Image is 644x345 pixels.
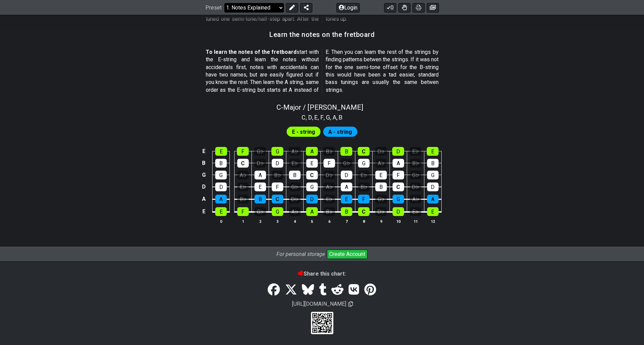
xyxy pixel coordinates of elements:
[338,218,355,225] th: 7
[328,127,352,137] span: First enable full edit mode to edit
[339,113,342,122] span: B
[341,207,352,216] div: B
[427,171,439,179] div: G
[318,113,320,122] span: ,
[200,169,208,181] td: G
[237,195,249,203] div: B♭
[200,181,208,193] td: D
[323,147,335,156] div: B♭
[407,218,424,225] th: 11
[237,159,249,168] div: C
[375,207,387,216] div: D♭
[427,207,439,216] div: E
[251,218,269,225] th: 2
[215,171,227,179] div: G
[398,3,410,12] button: Toggle Dexterity for all fretkits
[336,3,360,12] button: Login
[299,280,316,299] a: Bluesky
[308,113,312,122] span: D
[375,182,387,191] div: B
[272,207,283,216] div: G
[254,207,266,216] div: G♭
[324,195,335,203] div: E♭
[346,280,362,299] a: VK
[384,3,396,12] button: 0
[302,113,306,122] span: C
[358,159,370,168] div: G
[355,218,372,225] th: 8
[265,280,282,299] a: Share on Facebook
[292,127,315,137] span: First enable full edit mode to edit
[341,182,352,191] div: A
[254,195,266,203] div: B
[224,3,284,12] select: Preset
[286,218,303,225] th: 4
[341,195,352,203] div: E
[289,207,301,216] div: A♭
[289,159,301,168] div: E♭
[213,218,230,225] th: 0
[272,159,283,168] div: D
[303,218,320,225] th: 5
[427,195,439,203] div: A
[375,147,387,156] div: D♭
[206,49,297,55] strong: To learn the notes of the fretboard
[427,3,439,12] button: Create image
[329,280,346,299] a: Reddit
[427,147,439,156] div: E
[410,195,421,203] div: A♭
[410,207,421,216] div: E♭
[358,147,370,156] div: C
[306,147,318,156] div: A
[200,157,208,169] td: B
[289,147,301,156] div: A♭
[409,147,421,156] div: E♭
[320,113,324,122] span: F
[340,147,352,156] div: B
[314,113,318,122] span: E
[312,113,315,122] span: ,
[324,182,335,191] div: A♭
[336,113,339,122] span: ,
[291,300,347,308] span: [URL][DOMAIN_NAME]
[205,4,222,11] span: Preset
[269,31,375,38] h3: Learn the notes on the fretboard
[316,280,329,299] a: Tumblr
[289,195,301,203] div: D♭
[215,207,227,216] div: E
[272,195,283,203] div: C
[393,182,404,191] div: C
[424,218,441,225] th: 12
[341,171,352,179] div: D
[300,3,312,12] button: Share Preset
[237,147,249,156] div: F
[269,218,286,225] th: 3
[254,159,266,168] div: D♭
[276,251,325,257] i: For personal storage
[206,48,439,94] p: start with the E-string and learn the notes without accidentals first, notes with accidentals can...
[286,3,298,12] button: Edit Preset
[375,171,387,179] div: E
[306,113,308,122] span: ,
[200,146,208,157] td: E
[327,250,368,259] button: Create Account
[372,218,390,225] th: 9
[324,207,335,216] div: B♭
[393,195,404,203] div: G
[215,195,227,203] div: A
[237,207,249,216] div: F
[283,280,299,299] a: Tweet
[324,171,335,179] div: D♭
[324,159,335,168] div: F
[324,113,326,122] span: ,
[306,159,318,168] div: E
[375,159,387,168] div: A♭
[306,195,318,203] div: D
[237,182,249,191] div: E♭
[390,218,407,225] th: 10
[413,3,425,12] button: Print
[311,312,333,334] div: Scan to view on your cellphone.
[306,207,318,216] div: A
[306,171,318,179] div: C
[298,111,346,122] section: Scale pitch classes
